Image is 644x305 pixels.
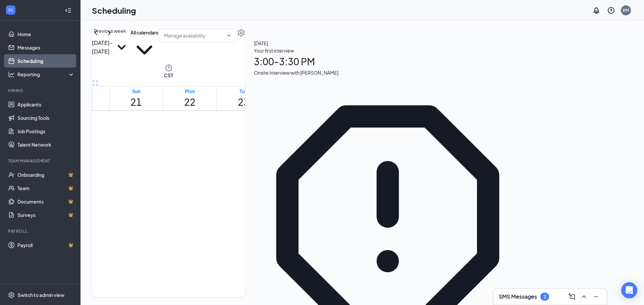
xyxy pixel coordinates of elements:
[238,87,249,95] div: Tue
[164,72,173,79] span: CST
[592,293,600,301] svg: Minimize
[183,87,197,110] a: September 22, 2025
[129,87,143,110] a: September 21, 2025
[592,6,600,14] svg: Notifications
[8,88,73,93] div: Hiring
[17,111,75,125] a: Sourcing Tools
[7,7,14,13] svg: WorkstreamLogo
[226,33,231,38] svg: ChevronDown
[17,98,75,111] a: Applicants
[580,293,588,301] svg: ChevronUp
[17,195,75,208] a: DocumentsCrown
[17,238,75,252] a: PayrollCrown
[17,125,75,138] a: Job Postings
[623,7,629,13] div: KM
[254,69,522,76] div: Onsite Interview with [PERSON_NAME]
[8,292,15,298] svg: Settings
[237,29,245,37] svg: Settings
[238,95,249,109] h1: 23
[254,47,522,54] div: Your first interview
[65,7,71,14] svg: Collapse
[17,71,75,78] div: Reporting
[130,36,158,64] svg: ChevronDown
[184,87,196,95] div: Mon
[94,27,126,34] div: Previous week
[17,54,75,68] a: Scheduling
[17,27,75,41] a: Home
[184,95,196,109] h1: 22
[92,39,113,56] h3: [DATE] - [DATE]
[17,138,75,151] a: Talent Network
[236,87,251,110] a: September 23, 2025
[17,208,75,222] a: SurveysCrown
[607,6,615,14] svg: QuestionInfo
[254,54,522,69] h1: 3:00 - 3:30 PM
[8,71,15,78] svg: Analysis
[92,29,100,37] svg: ChevronLeft
[237,29,245,64] a: Settings
[567,291,577,302] button: ComposeMessage
[621,282,637,298] div: Open Intercom Messenger
[165,64,173,72] svg: Clock
[254,40,522,47] span: [DATE]
[17,168,75,181] a: OnboardingCrown
[130,95,142,109] h1: 21
[17,292,64,298] div: Switch to admin view
[164,32,223,39] input: Manage availability
[130,29,158,64] button: All calendarsChevronDown
[8,228,73,234] div: Payroll
[543,294,546,300] div: 3
[17,181,75,195] a: TeamCrown
[579,291,589,302] button: ChevronUp
[568,293,576,301] svg: ComposeMessage
[130,87,142,95] div: Sun
[8,158,73,164] div: Team Management
[17,41,75,54] a: Messages
[499,293,537,300] h3: SMS Messages
[591,291,601,302] button: Minimize
[92,5,136,16] h1: Scheduling
[113,39,130,56] svg: SmallChevronDown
